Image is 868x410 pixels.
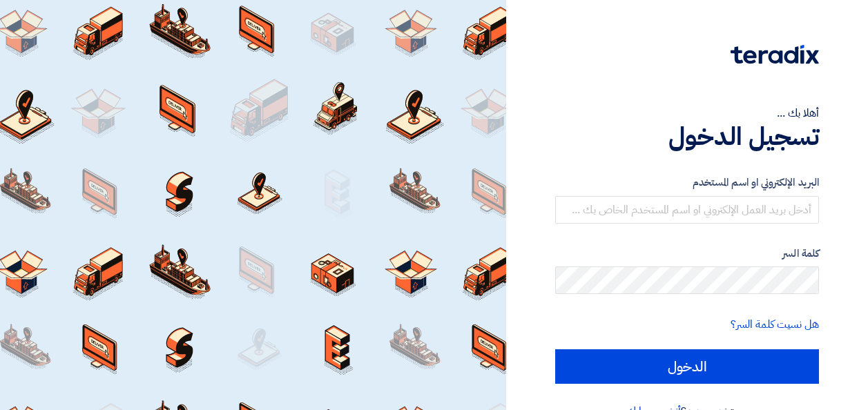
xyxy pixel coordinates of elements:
label: كلمة السر [555,246,819,262]
h1: تسجيل الدخول [555,121,819,152]
input: أدخل بريد العمل الإلكتروني او اسم المستخدم الخاص بك ... [555,196,819,224]
a: هل نسيت كلمة السر؟ [731,316,819,333]
label: البريد الإلكتروني او اسم المستخدم [555,175,819,191]
div: أهلا بك ... [555,105,819,121]
img: Teradix logo [731,45,819,64]
input: الدخول [555,349,819,384]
